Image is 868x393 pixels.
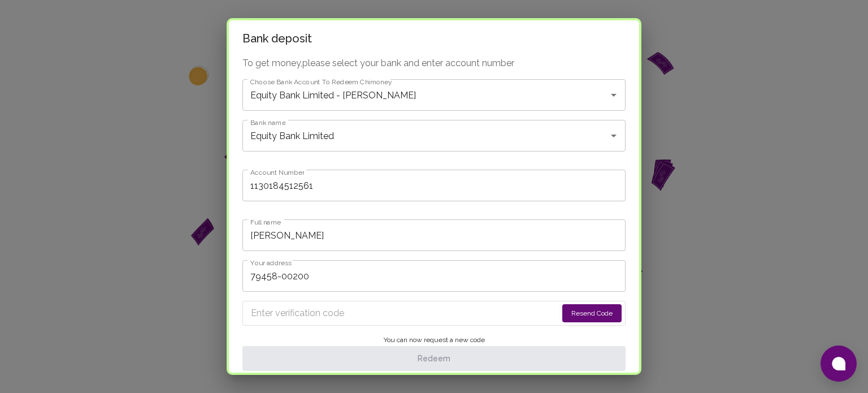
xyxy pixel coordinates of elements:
[821,346,857,382] button: Open chat window
[384,335,485,346] span: You can now request a new code
[229,20,639,57] h2: Bank deposit
[250,77,392,87] label: Choose Bank Account To Redeem Chimoney
[251,304,557,322] input: Enter verification code
[250,258,292,267] label: Your address
[242,346,626,371] button: Redeem
[250,167,304,177] label: Account Number
[250,217,281,227] label: Full name
[562,304,622,322] button: Resend Code
[606,128,622,144] button: Open
[606,87,622,103] button: Open
[250,118,285,127] label: Bank name
[242,57,626,70] p: To get money, please select your bank and enter account number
